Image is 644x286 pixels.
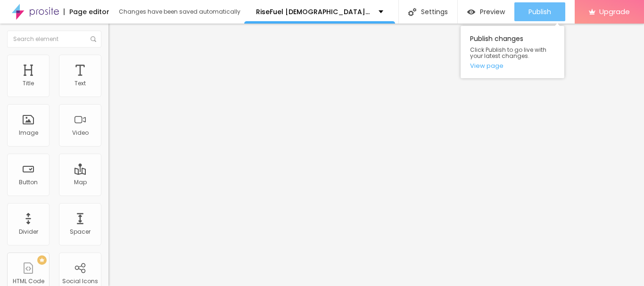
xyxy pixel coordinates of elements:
div: Changes have been saved automatically [119,9,240,15]
input: Search element [7,31,101,48]
div: Page editor [64,8,109,15]
img: view-1.svg [467,8,475,16]
div: Map [74,179,87,186]
p: RiseFuel [DEMOGRAPHIC_DATA][MEDICAL_DATA] [256,8,372,15]
div: Publish changes [461,26,564,78]
div: HTML Code [13,278,44,285]
button: Publish [514,2,565,21]
img: Icone [91,36,96,42]
span: Preview [480,8,505,16]
iframe: Editor [108,24,644,286]
div: Title [23,80,34,87]
div: Video [72,130,89,136]
span: Publish [528,8,551,16]
div: Button [19,179,38,186]
div: Image [19,130,38,136]
div: Divider [19,229,38,235]
button: Preview [458,2,514,21]
a: View page [470,63,555,69]
div: Text [74,80,86,87]
div: Social Icons [62,278,98,285]
img: Icone [408,8,416,16]
div: Spacer [70,229,91,235]
span: Upgrade [599,8,630,16]
span: Click Publish to go live with your latest changes. [470,47,555,59]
